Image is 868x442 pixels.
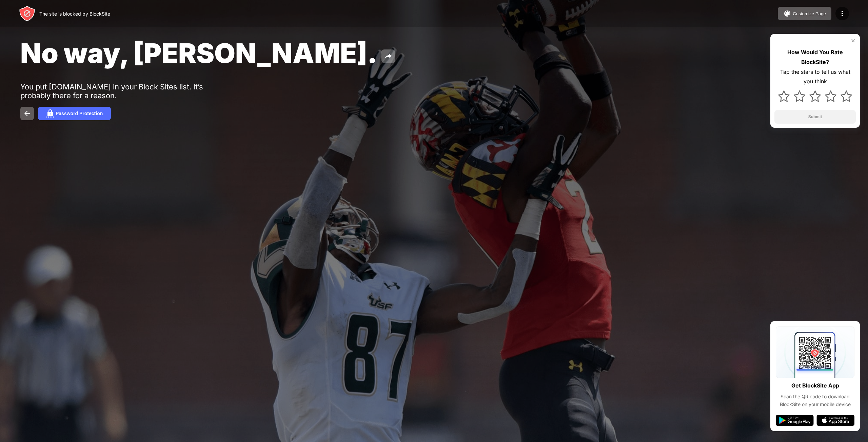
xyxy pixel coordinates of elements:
img: star.svg [825,90,836,102]
div: Get BlockSite App [791,381,839,391]
img: password.svg [46,109,54,118]
span: No way, [PERSON_NAME]. [20,37,377,69]
img: star.svg [809,90,821,102]
div: Scan the QR code to download BlockSite on your mobile device [776,393,854,408]
img: app-store.svg [816,415,854,426]
img: share.svg [384,52,392,60]
div: Password Protection [56,111,103,116]
button: Submit [774,110,856,124]
img: star.svg [778,90,790,102]
img: menu-icon.svg [838,9,846,18]
img: header-logo.svg [19,5,35,22]
div: You put [DOMAIN_NAME] in your Block Sites list. It’s probably there for a reason. [20,82,230,100]
img: google-play.svg [776,415,814,426]
button: Password Protection [38,107,111,120]
div: Customize Page [793,11,826,16]
img: back.svg [23,109,31,118]
img: star.svg [794,90,805,102]
img: star.svg [841,90,852,102]
img: qrcode.svg [776,327,854,378]
div: Tap the stars to tell us what you think [774,67,856,87]
img: rate-us-close.svg [850,38,856,43]
div: How Would You Rate BlockSite? [774,47,856,67]
img: pallet.svg [783,9,791,18]
div: The site is blocked by BlockSite [39,11,110,17]
button: Customize Page [778,7,831,20]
